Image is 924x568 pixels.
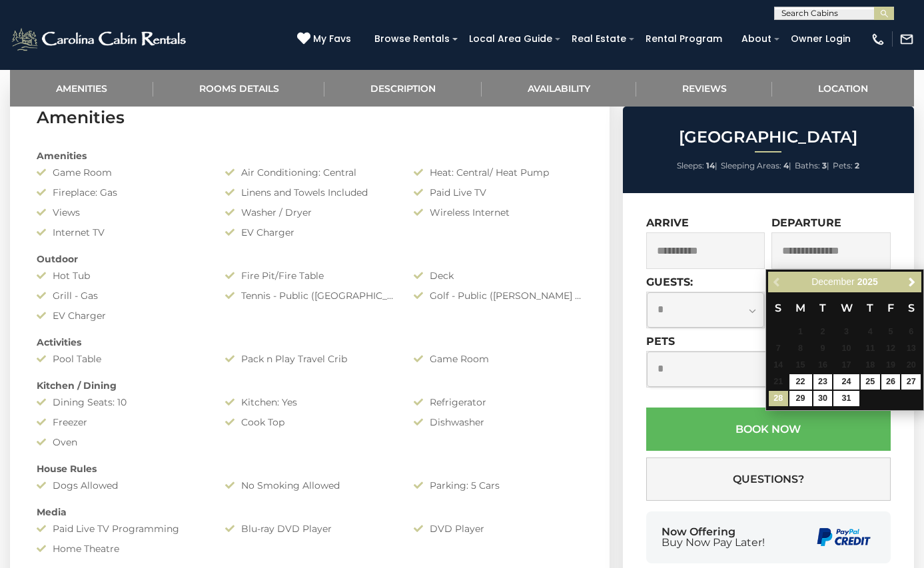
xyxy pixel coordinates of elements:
span: 2 [813,324,833,340]
a: About [735,29,778,49]
div: Refrigerator [404,396,592,409]
span: Saturday [908,302,915,314]
span: 5 [881,324,901,340]
a: Reviews [636,70,773,107]
label: Guests: [646,276,693,288]
div: Internet TV [27,226,215,239]
div: Cook Top [215,416,404,429]
div: Home Theatre [27,542,215,555]
span: Sleeping Areas: [721,160,781,170]
span: Next [907,277,917,288]
div: Grill - Gas [27,289,215,302]
div: EV Charger [215,226,404,239]
a: 22 [789,374,812,390]
div: Hot Tub [27,269,215,282]
span: My Favs [313,32,351,46]
span: December [811,276,855,287]
h2: [GEOGRAPHIC_DATA] [626,129,911,146]
div: Amenities [27,149,593,162]
span: Monday [795,302,805,314]
a: 25 [861,374,880,390]
div: Wireless Internet [404,206,592,219]
li: | [795,157,829,174]
div: Paid Live TV [404,186,592,199]
div: DVD Player [404,522,592,535]
div: Blu-ray DVD Player [215,522,404,535]
span: Friday [887,302,894,314]
div: Air Conditioning: Central [215,166,404,179]
div: Activities [27,336,593,349]
div: Tennis - Public ([GEOGRAPHIC_DATA]) [215,289,404,302]
a: 24 [833,374,859,390]
a: 27 [901,374,921,390]
div: Dogs Allowed [27,479,215,492]
img: White-1-2.png [10,26,190,53]
div: Outdoor [27,252,593,266]
a: Real Estate [565,29,633,49]
span: Wednesday [841,302,853,314]
span: 10 [833,341,859,356]
a: Description [324,70,482,107]
li: | [721,157,791,174]
div: No Smoking Allowed [215,479,404,492]
span: 7 [769,341,788,356]
a: Rental Program [639,29,729,49]
h3: Amenities [37,106,583,129]
div: Dishwasher [404,416,592,429]
strong: 14 [706,160,715,170]
span: 1 [789,324,812,340]
div: Oven [27,435,215,449]
span: 4 [861,324,880,340]
strong: 2 [855,160,859,170]
div: EV Charger [27,309,215,322]
span: Sunday [775,302,781,314]
a: 28 [769,391,788,406]
div: Kitchen / Dining [27,379,593,392]
span: 15 [789,358,812,373]
a: 26 [881,374,901,390]
a: My Favs [297,32,354,47]
span: 18 [861,358,880,373]
a: Location [772,70,914,107]
span: Thursday [867,302,873,314]
span: 13 [901,341,921,356]
div: Now Offering [662,527,765,548]
span: Sleeps: [677,160,704,170]
a: Next [903,274,920,290]
div: Media [27,505,593,519]
li: | [677,157,717,174]
a: Availability [482,70,636,107]
div: House Rules [27,462,593,475]
a: Owner Login [784,29,857,49]
div: Washer / Dryer [215,206,404,219]
span: 11 [861,341,880,356]
div: Dining Seats: 10 [27,396,215,409]
a: Local Area Guide [462,29,559,49]
span: 12 [881,341,901,356]
div: Kitchen: Yes [215,396,404,409]
div: Golf - Public ([PERSON_NAME] Golf Club) [404,289,592,302]
button: Book Now [646,408,891,451]
div: Fireplace: Gas [27,186,215,199]
div: Pool Table [27,352,215,366]
span: 19 [881,358,901,373]
button: Questions? [646,457,891,501]
a: Rooms Details [153,70,325,107]
a: 31 [833,391,859,406]
span: 20 [901,358,921,373]
a: 30 [813,391,833,406]
strong: 3 [822,160,827,170]
div: Paid Live TV Programming [27,522,215,535]
span: Baths: [795,160,820,170]
div: Deck [404,269,592,282]
span: 6 [901,324,921,340]
div: Fire Pit/Fire Table [215,269,404,282]
div: Linens and Towels Included [215,186,404,199]
div: Freezer [27,416,215,429]
span: 2025 [857,276,878,287]
a: 23 [813,374,833,390]
a: Browse Rentals [368,29,456,49]
span: 3 [833,324,859,340]
div: Pack n Play Travel Crib [215,352,404,366]
label: Departure [771,216,841,229]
